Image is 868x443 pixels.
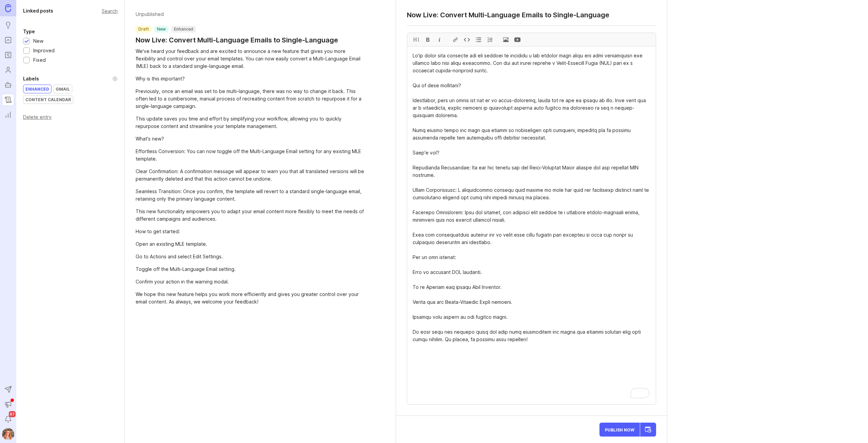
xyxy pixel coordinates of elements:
[136,188,366,203] div: Seamless Transition: Once you confirm, the template will revert to a standard single-language ema...
[33,47,55,54] div: Improved
[23,85,51,93] div: Enhanced
[9,411,16,417] span: 67
[23,7,53,15] div: Linked posts
[136,48,366,70] div: We've heard your feedback and are excited to announce a new feature that gives you more flexibili...
[174,26,193,32] p: Enhanced
[2,79,14,91] a: Autopilot
[136,291,366,306] div: We hope this new feature helps you work more efficiently and gives you greater control over your ...
[605,427,634,432] span: Publish Now
[2,94,14,106] a: Changelog
[136,35,338,45] a: Now Live: Convert Multi-Language Emails to Single-Language
[2,383,14,395] button: Send to Autopilot
[2,428,14,440] button: Bronwen W
[136,88,366,110] div: Previously, once an email was set to be multi-language, there was no way to change it back. This ...
[2,398,14,410] button: Announcements
[136,75,366,82] div: Why is this important?
[23,75,39,83] div: Labels
[136,278,366,285] div: Confirm your action in the warning modal.
[102,9,118,13] div: Search
[2,64,14,76] a: Users
[23,115,118,119] div: Delete entry
[2,19,14,31] a: Ideas
[136,115,366,130] div: This update saves you time and effort by simplifying your workflow, allowing you to quickly repur...
[136,148,366,163] div: Effortless Conversion: You can now toggle off the Multi-Language Email setting for any existing M...
[136,135,366,143] div: What's new?
[33,37,43,45] div: New
[54,85,72,93] div: Gmail
[407,47,656,404] textarea: To enrich screen reader interactions, please activate Accessibility in Grammarly extension settings
[407,11,656,19] textarea: Now Live: Convert Multi-Language Emails to Single-Language
[138,26,149,32] p: draft
[33,56,46,64] div: Fixed
[2,413,14,425] button: Notifications
[136,168,366,183] div: Clear Confirmation: A confirmation message will appear to warn you that all translated versions w...
[2,109,14,121] a: Reporting
[2,34,14,46] a: Portal
[136,240,366,248] div: Open an existing MLE template.
[411,33,422,46] div: H1
[599,423,640,437] button: Publish Now
[136,228,366,235] div: How to get started:
[136,265,366,273] div: Toggle off the Multi-Language Email setting.
[136,208,366,223] div: This new functionality empowers you to adapt your email content more flexibly to meet the needs o...
[2,49,14,61] a: Roadmaps
[5,4,11,12] img: Canny Home
[23,27,35,36] div: Type
[136,253,366,260] div: Go to Actions and select Edit Settings.
[23,95,73,104] div: Content Calendar
[136,11,338,18] p: Unpublished
[157,26,166,32] p: new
